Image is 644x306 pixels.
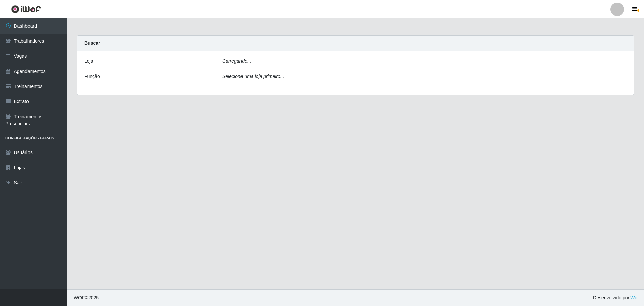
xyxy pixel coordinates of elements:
[222,74,284,79] i: Selecione uma loja primeiro...
[84,58,93,65] label: Loja
[84,40,100,46] strong: Buscar
[72,294,100,301] span: © 2025 .
[629,295,639,300] a: iWof
[72,295,85,300] span: IWOF
[222,58,251,64] i: Carregando...
[84,73,100,80] label: Função
[11,5,41,13] img: CoreUI Logo
[593,294,639,301] span: Desenvolvido por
